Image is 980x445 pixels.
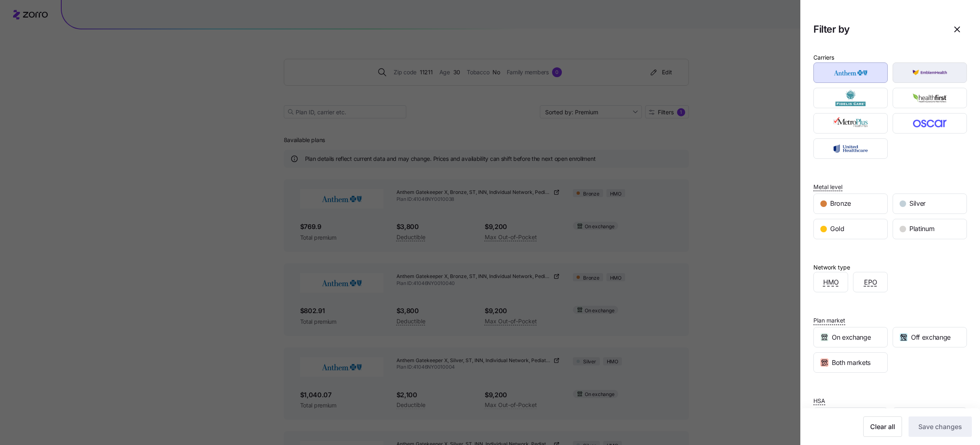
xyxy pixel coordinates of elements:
button: Clear all [863,416,902,437]
span: HSA [813,397,825,405]
span: Silver [909,198,926,209]
span: Gold [830,224,844,234]
span: EPO [864,277,877,287]
span: HMO [823,277,839,287]
img: EmblemHealth [900,65,960,81]
span: Off exchange [911,332,951,343]
span: Bronze [830,198,851,209]
span: Both markets [832,358,871,368]
h1: Filter by [813,23,941,36]
button: Save changes [909,416,972,437]
div: Network type [813,263,850,272]
div: Carriers [813,53,834,62]
span: Platinum [909,224,934,234]
span: Plan market [813,316,845,325]
img: Anthem [821,65,881,81]
span: Metal level [813,183,842,191]
span: Save changes [918,422,962,432]
img: UnitedHealthcare [821,140,881,157]
img: HealthFirst [900,90,960,106]
span: Clear all [870,422,895,432]
img: Oscar [900,115,960,131]
img: Fidelis Care [821,90,881,106]
img: MetroPlus Health Plan [821,115,881,131]
span: On exchange [832,332,871,343]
